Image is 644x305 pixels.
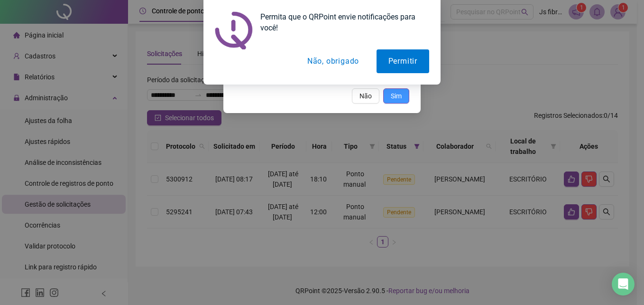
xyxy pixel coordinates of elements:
span: Sim [391,91,402,101]
div: Permita que o QRPoint envie notificações para você! [253,11,429,33]
button: Sim [383,88,409,104]
button: Não [352,88,379,104]
button: Não, obrigado [295,49,371,73]
div: Open Intercom Messenger [612,273,635,295]
button: Permitir [377,49,429,73]
img: notification icon [215,11,253,49]
span: Não [359,91,372,101]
